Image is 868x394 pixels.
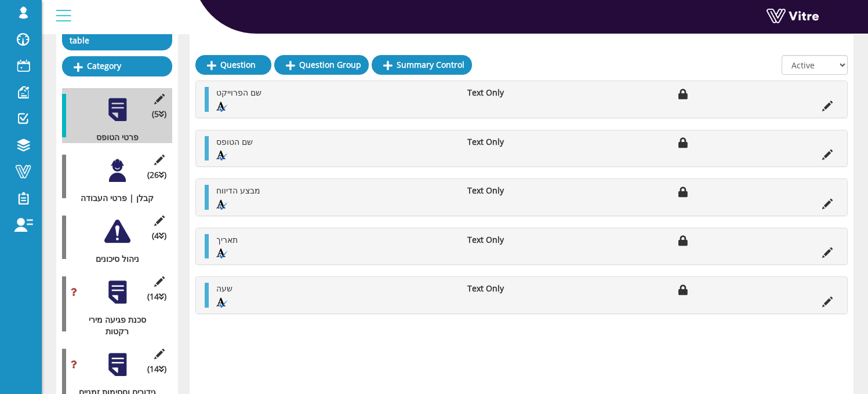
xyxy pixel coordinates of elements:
[216,87,262,98] span: שם הפרוייקט
[462,87,555,99] li: Text Only
[62,19,172,50] a: Summary data table
[152,108,166,120] span: (5 )
[372,55,472,75] a: Summary Control
[216,185,260,196] span: מבצע הדיווח
[62,253,164,265] div: ניהול סיכונים
[62,314,164,337] div: סכנת פגיעה מירי רקטות
[216,234,238,245] span: תאריך
[152,230,166,242] span: (4 )
[62,132,164,143] div: פרטי הטופס
[147,291,166,302] span: (14 )
[62,192,164,204] div: קבלן | פרטי העבודה
[216,136,253,147] span: שם הטופס
[147,169,166,181] span: (26 )
[462,185,555,196] li: Text Only
[195,55,271,75] a: Question
[274,55,369,75] a: Question Group
[147,363,166,375] span: (14 )
[216,283,233,294] span: שעה
[462,234,555,246] li: Text Only
[462,136,555,148] li: Text Only
[62,56,172,76] a: Category
[462,283,555,294] li: Text Only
